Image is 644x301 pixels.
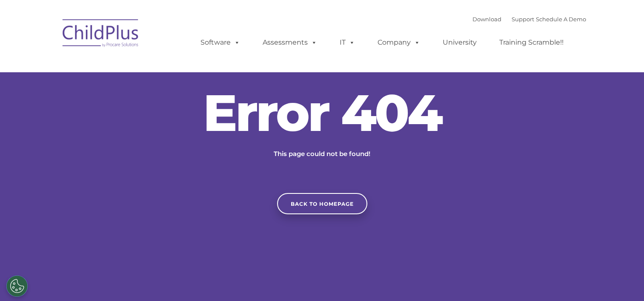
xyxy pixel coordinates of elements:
p: This page could not be found! [233,149,412,159]
button: Cookies Settings [6,275,28,297]
font: | [472,16,586,23]
a: Back to homepage [277,193,367,214]
a: Assessments [254,34,326,51]
img: ChildPlus by Procare Solutions [58,13,143,56]
a: Software [192,34,249,51]
a: Company [369,34,429,51]
a: IT [331,34,364,51]
h2: Error 404 [195,87,450,138]
a: Training Scramble!! [491,34,572,51]
a: Support [512,16,534,23]
a: University [434,34,485,51]
a: Download [472,16,501,23]
a: Schedule A Demo [536,16,586,23]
